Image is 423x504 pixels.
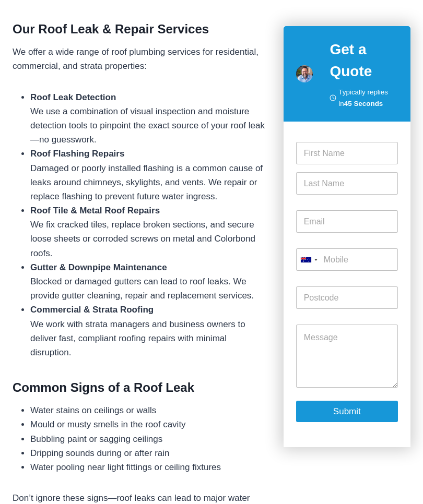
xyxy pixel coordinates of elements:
input: Email [296,210,398,233]
button: Selected country [296,248,321,271]
input: Last Name [296,172,398,195]
input: First Name [296,142,398,164]
li: Water stains on ceilings or walls [30,403,267,417]
h2: Get a Quote [330,39,397,82]
button: Submit [296,400,398,422]
li: Mould or musty smells in the roof cavity [30,417,267,431]
strong: Common Signs of a Roof Leak [13,380,194,394]
strong: Roof Tile & Metal Roof Repairs [30,206,160,215]
strong: Gutter & Downpipe Maintenance [30,262,167,272]
li: Water pooling near light fittings or ceiling fixtures [30,460,267,474]
span: Typically replies in [338,87,398,109]
strong: 45 Seconds [344,100,383,107]
li: We fix cracked tiles, replace broken sections, and secure loose sheets or corroded screws on meta... [30,203,267,260]
input: Mobile [296,248,398,271]
li: We use a combination of visual inspection and moisture detection tools to pinpoint the exact sour... [30,90,267,147]
li: Dripping sounds during or after rain [30,446,267,460]
li: Damaged or poorly installed flashing is a common cause of leaks around chimneys, skylights, and v... [30,147,267,203]
strong: Roof Flashing Repairs [30,149,124,159]
li: Blocked or damaged gutters can lead to roof leaks. We provide gutter cleaning, repair and replace... [30,260,267,303]
strong: Our Roof Leak & Repair Services [13,22,209,36]
strong: Commercial & Strata Roofing [30,305,154,315]
p: We offer a wide range of roof plumbing services for residential, commercial, and strata properties: [13,45,267,73]
input: Postcode [296,286,398,309]
li: Bubbling paint or sagging ceilings [30,432,267,446]
li: We work with strata managers and business owners to deliver fast, compliant roofing repairs with ... [30,303,267,359]
strong: Roof Leak Detection [30,92,116,102]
